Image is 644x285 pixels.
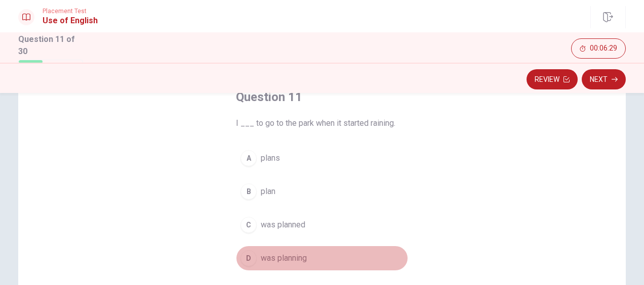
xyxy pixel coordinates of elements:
div: D [240,250,257,266]
button: Cwas planned [236,212,408,238]
div: A [240,150,257,166]
button: Aplans [236,146,408,171]
span: plans [261,152,280,164]
button: Review [527,69,578,89]
button: Bplan [236,179,408,204]
button: 00:06:29 [571,38,626,59]
span: was planned [261,219,305,231]
h4: Question 11 [236,89,408,105]
span: was planning [261,252,307,264]
span: I ___ to go to the park when it started raining. [236,117,408,129]
span: plan [261,185,275,198]
h1: Question 11 of 30 [18,33,83,58]
div: C [240,217,257,233]
div: B [240,183,257,200]
button: Next [582,69,626,89]
span: 00:06:29 [590,44,617,53]
h1: Use of English [43,15,98,27]
span: Placement Test [43,8,98,15]
button: Dwas planning [236,246,408,271]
